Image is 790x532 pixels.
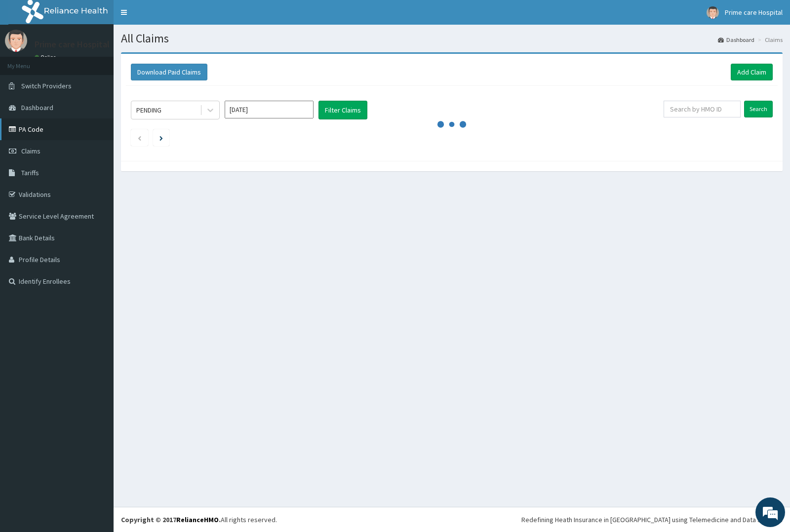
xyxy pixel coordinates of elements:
a: RelianceHMO [176,515,219,524]
a: Next page [159,133,163,142]
img: User Image [5,30,27,52]
span: We're online! [57,124,136,224]
img: d_794563401_company_1708531726252_794563401 [18,49,40,74]
span: Claims [21,147,40,155]
span: Prime care Hospital [725,8,783,17]
div: Redefining Heath Insurance in [GEOGRAPHIC_DATA] using Telemedicine and Data Science! [521,515,783,525]
span: Tariffs [21,168,39,177]
svg: audio-loading [437,110,467,139]
img: User Image [707,6,719,19]
button: Filter Claims [318,101,367,119]
input: Search [744,101,773,117]
a: Add Claim [731,64,773,80]
input: Search by HMO ID [664,101,741,117]
button: Download Paid Claims [131,64,207,80]
input: Select Month and Year [225,101,314,118]
h1: All Claims [121,32,783,45]
a: Previous page [137,133,142,142]
textarea: Type your message and hit 'Enter' [5,269,188,304]
span: Switch Providers [21,81,72,90]
strong: Copyright © 2017 . [121,515,221,524]
a: Online [35,54,58,61]
a: Dashboard [718,36,754,44]
li: Claims [755,36,783,44]
div: Minimize live chat window [162,5,186,29]
p: Prime care Hospital [35,40,110,49]
div: PENDING [136,105,161,115]
footer: All rights reserved. [114,507,790,532]
span: Dashboard [21,103,53,112]
div: Chat with us now [51,55,166,68]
